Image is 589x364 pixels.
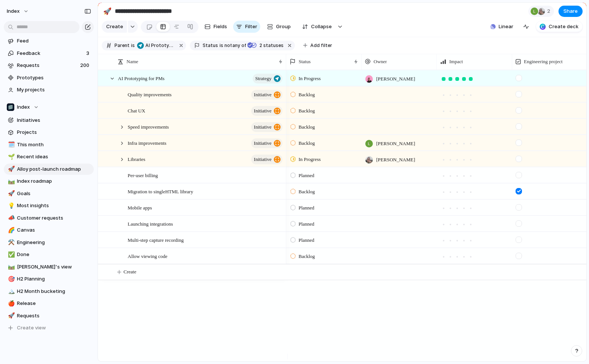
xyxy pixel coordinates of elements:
[254,122,272,132] span: initiative
[145,42,175,49] span: AI Prototyping for PMs
[245,23,257,30] span: Filter
[310,42,332,49] span: Add filter
[8,226,13,235] div: 🌈
[86,50,91,57] span: 3
[17,312,91,320] span: Requests
[128,138,166,147] span: Infra improvements
[558,6,583,17] button: Share
[7,214,14,222] button: 📣
[8,238,13,247] div: ⚒️
[251,155,282,164] button: initiative
[114,42,130,49] span: Parent
[103,6,111,16] div: 🚀
[4,151,94,162] div: 🌱Recent ideas
[4,84,94,96] a: My projects
[4,102,94,113] button: Index
[4,176,94,187] a: 🛤️Index roadmap
[4,164,94,175] div: 🚀Alloy post-launch roadmap
[4,224,94,236] a: 🌈Canvas
[299,91,315,99] span: Backlog
[4,261,94,273] a: 🛤️[PERSON_NAME]'s view
[4,139,94,150] a: 🗓️This month
[374,58,387,65] span: Owner
[218,41,247,50] button: isnotany of
[536,21,583,32] button: Create deck
[499,23,513,30] span: Linear
[137,42,175,49] span: AI Prototyping for PMs
[7,153,14,161] button: 🌱
[4,310,94,322] div: 🚀Requests
[4,212,94,224] a: 📣Customer requests
[203,42,218,49] span: Status
[299,204,314,212] span: Planned
[130,41,136,50] button: is
[128,187,193,196] span: Migration to singleHTML library
[17,62,78,69] span: Requests
[247,41,285,50] button: 2 statuses
[8,299,13,308] div: 🍎
[17,239,91,246] span: Engineering
[124,268,136,276] span: Create
[299,253,315,260] span: Backlog
[17,37,91,45] span: Feed
[128,219,173,228] span: Launching integrations
[233,21,260,33] button: Filter
[4,286,94,297] a: 🏔️H2 Month bucketing
[251,106,282,116] button: initiative
[547,8,552,15] span: 2
[4,72,94,83] a: Prototypes
[232,42,246,49] span: any of
[4,188,94,199] div: 🚀Goals
[17,202,91,209] span: Most insights
[17,141,91,149] span: This month
[251,90,282,100] button: initiative
[223,42,232,49] span: not
[128,203,152,212] span: Mobile apps
[4,200,94,211] a: 💡Most insights
[299,107,315,115] span: Backlog
[128,252,167,260] span: Allow viewing code
[106,23,123,30] span: Create
[118,74,165,82] span: AI Prototyping for PMs
[4,322,94,334] button: Create view
[8,189,13,198] div: 🚀
[8,311,13,320] div: 🚀
[299,40,337,51] button: Add filter
[8,250,13,259] div: ✅
[128,171,158,179] span: Per-user billing
[251,138,282,148] button: initiative
[7,300,14,307] button: 🍎
[8,202,13,210] div: 💡
[7,251,14,258] button: ✅
[299,172,314,179] span: Planned
[254,106,272,116] span: initiative
[17,251,91,258] span: Done
[17,214,91,222] span: Customer requests
[8,214,13,222] div: 📣
[7,190,14,197] button: 🚀
[128,235,184,244] span: Multi-step capture recording
[17,226,91,234] span: Canvas
[524,58,563,65] span: Engineering project
[17,86,91,94] span: My projects
[17,153,91,161] span: Recent ideas
[220,42,223,49] span: is
[254,138,272,149] span: initiative
[8,262,13,271] div: 🛤️
[4,237,94,248] a: ⚒️Engineering
[7,275,14,283] button: 🎯
[4,298,94,309] div: 🍎Release
[549,23,578,30] span: Create deck
[376,156,415,164] span: [PERSON_NAME]
[299,140,315,147] span: Backlog
[257,42,263,48] span: 2
[17,74,91,82] span: Prototypes
[4,273,94,285] a: 🎯H2 Planning
[7,226,14,234] button: 🌈
[299,188,315,196] span: Backlog
[4,249,94,260] div: ✅Done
